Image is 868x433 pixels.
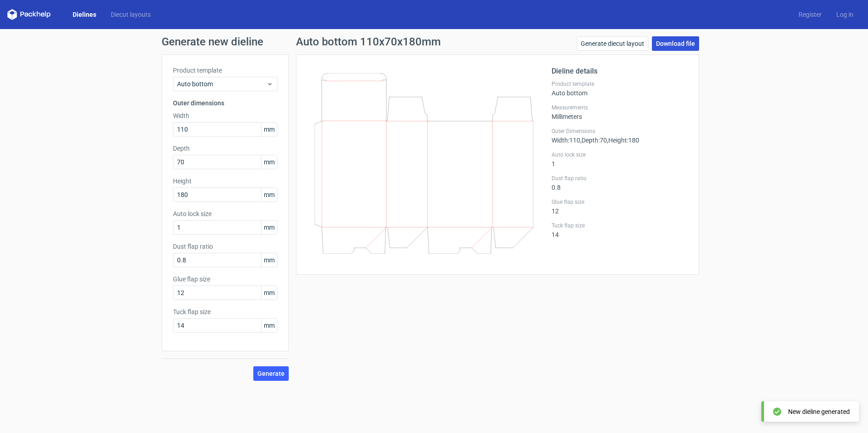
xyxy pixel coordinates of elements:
[552,198,688,215] div: 12
[577,36,648,51] a: Generate diecut layout
[296,36,441,47] h1: Auto bottom 110x70x180mm
[104,10,158,19] a: Diecut layouts
[257,370,285,377] span: Generate
[552,151,688,158] label: Auto lock size
[552,104,688,111] label: Measurements
[253,366,289,381] button: Generate
[261,253,277,267] span: mm
[580,137,607,144] span: , Depth : 70
[173,66,277,75] label: Product template
[552,137,580,144] span: Width : 110
[173,177,277,186] label: Height
[173,111,277,120] label: Width
[552,151,688,167] div: 1
[261,123,277,136] span: mm
[652,36,699,51] a: Download file
[552,222,688,229] label: Tuck flap size
[607,137,639,144] span: , Height : 180
[173,307,277,316] label: Tuck flap size
[791,10,829,19] a: Register
[261,319,277,332] span: mm
[173,242,277,251] label: Dust flap ratio
[552,80,688,97] div: Auto bottom
[261,155,277,169] span: mm
[65,10,104,19] a: Dielines
[552,104,688,120] div: Millimeters
[552,66,688,77] h2: Dieline details
[261,221,277,234] span: mm
[552,80,688,88] label: Product template
[173,209,277,218] label: Auto lock size
[173,98,277,108] h3: Outer dimensions
[552,198,688,206] label: Glue flap size
[788,407,850,416] div: New dieline generated
[261,286,277,300] span: mm
[261,188,277,202] span: mm
[552,222,688,238] div: 14
[162,36,706,47] h1: Generate new dieline
[173,275,277,284] label: Glue flap size
[552,175,688,182] label: Dust flap ratio
[552,128,688,135] label: Outer Dimensions
[173,144,277,153] label: Depth
[177,79,266,89] span: Auto bottom
[552,175,688,191] div: 0.8
[829,10,861,19] a: Log in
